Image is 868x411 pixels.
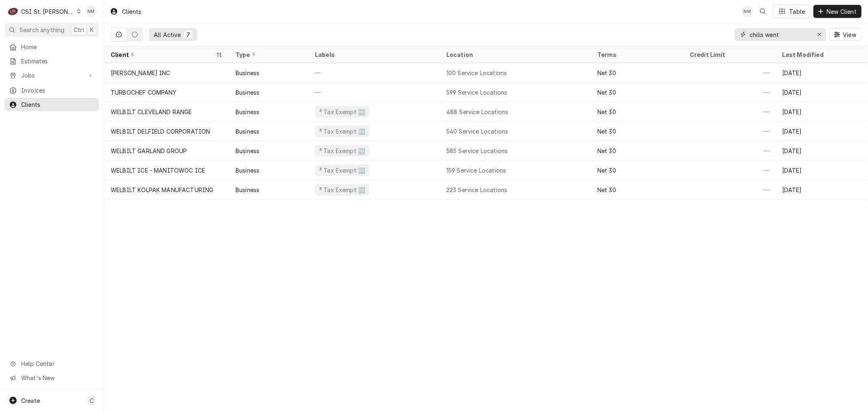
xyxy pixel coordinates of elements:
[597,166,616,175] div: Net 30
[5,371,99,385] a: Go to What's New
[111,147,187,155] div: WELBILT GARLAND GROUP
[21,7,74,16] div: CSI St. [PERSON_NAME]
[597,127,616,136] div: Net 30
[683,121,776,141] div: —
[446,50,584,59] div: Location
[20,26,64,34] span: Search anything
[318,166,366,175] div: ³ Tax Exempt 🆓
[5,84,99,97] a: Invoices
[7,6,19,17] div: C
[111,88,177,97] div: TURBOCHEF COMPANY
[318,186,366,194] div: ³ Tax Exempt 🆓
[308,82,440,102] div: —
[236,88,259,97] div: Business
[597,186,616,194] div: Net 30
[21,397,40,404] span: Create
[776,102,868,121] div: [DATE]
[318,127,366,136] div: ³ Tax Exempt 🆓
[742,6,753,17] div: NM
[597,69,616,77] div: Net 30
[111,186,213,194] div: WELBILT KOLPAK MANUFACTURING
[308,63,440,82] div: —
[85,6,97,17] div: Nancy Manuel's Avatar
[5,69,99,82] a: Go to Jobs
[5,40,99,54] a: Home
[21,71,83,80] span: Jobs
[683,82,776,102] div: —
[5,23,99,37] button: Search anythingCtrlK
[841,30,858,39] span: View
[789,7,805,16] div: Table
[597,50,675,59] div: Terms
[315,50,433,59] div: Labels
[5,98,99,111] a: Clients
[829,28,861,41] button: View
[683,180,776,199] div: —
[597,147,616,155] div: Net 30
[85,6,97,17] div: NM
[813,28,826,41] button: Erase input
[236,127,259,136] div: Business
[597,108,616,116] div: Net 30
[7,6,19,17] div: CSI St. Louis's Avatar
[74,26,84,34] span: Ctrl
[21,100,95,109] span: Clients
[742,6,753,17] div: Nancy Manuel's Avatar
[776,141,868,160] div: [DATE]
[21,374,94,382] span: What's New
[683,141,776,160] div: —
[318,147,366,155] div: ³ Tax Exempt 🆓
[236,69,259,77] div: Business
[597,88,616,97] div: Net 30
[21,86,95,95] span: Invoices
[813,5,861,18] button: New Client
[111,50,214,59] div: Client
[236,166,259,175] div: Business
[111,69,171,77] div: [PERSON_NAME] INC
[690,50,767,59] div: Credit Limit
[446,108,508,116] div: 488 Service Locations
[446,127,508,136] div: 540 Service Locations
[825,7,858,16] span: New Client
[776,63,868,82] div: [DATE]
[154,30,181,39] div: All Active
[236,108,259,116] div: Business
[446,166,506,175] div: 159 Service Locations
[21,43,95,51] span: Home
[21,359,94,368] span: Help Center
[750,28,811,41] input: Keyword search
[446,186,507,194] div: 223 Service Locations
[186,30,191,39] div: 7
[446,88,507,97] div: 599 Service Locations
[446,69,507,77] div: 100 Service Locations
[782,50,860,59] div: Last Modified
[90,396,94,405] span: C
[683,160,776,180] div: —
[318,108,366,116] div: ³ Tax Exempt 🆓
[111,108,192,116] div: WELBILT CLEVELAND RANGE
[111,127,210,136] div: WELBILT DELFIELD CORPORATION
[683,102,776,121] div: —
[683,63,776,82] div: —
[90,26,94,34] span: K
[236,147,259,155] div: Business
[776,82,868,102] div: [DATE]
[236,186,259,194] div: Business
[776,160,868,180] div: [DATE]
[5,54,99,68] a: Estimates
[756,5,770,18] button: Open search
[776,121,868,141] div: [DATE]
[446,147,507,155] div: 585 Service Locations
[236,50,300,59] div: Type
[776,180,868,199] div: [DATE]
[111,166,205,175] div: WELBILT ICE - MANITOWOC ICE
[21,57,95,65] span: Estimates
[5,357,99,370] a: Go to Help Center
